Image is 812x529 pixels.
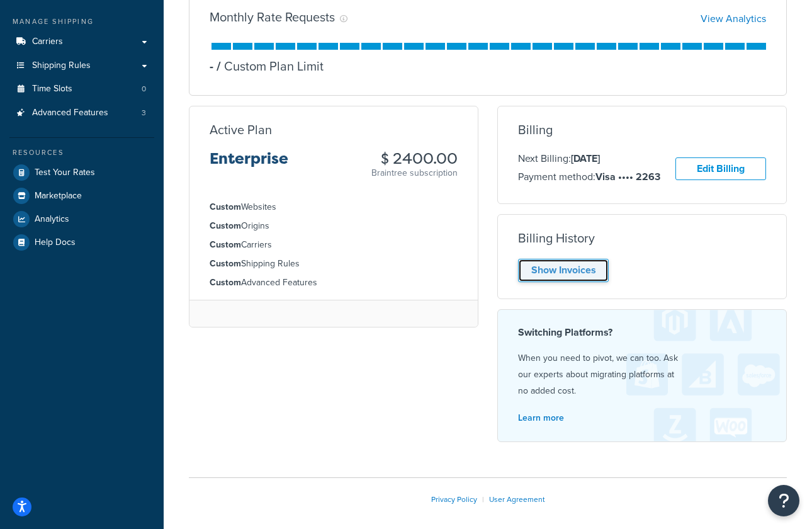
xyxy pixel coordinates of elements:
[9,54,154,77] a: Shipping Rules
[9,77,154,101] li: Time Slots
[32,84,72,94] span: Time Slots
[210,276,458,290] li: Advanced Features
[217,57,221,76] span: /
[489,494,545,505] a: User Agreement
[32,108,108,118] span: Advanced Features
[210,123,272,137] h3: Active Plan
[9,30,154,54] a: Carriers
[518,350,766,399] p: When you need to pivot, we can too. Ask our experts about migrating platforms at no added cost.
[518,151,660,167] p: Next Billing:
[32,37,63,47] span: Carriers
[213,57,324,75] p: Custom Plan Limit
[518,231,595,245] h3: Billing History
[210,276,241,289] strong: Custom
[210,200,458,214] li: Websites
[9,231,154,254] a: Help Docs
[518,259,609,282] a: Show Invoices
[675,157,766,181] a: Edit Billing
[9,208,154,230] a: Analytics
[32,60,91,71] span: Shipping Rules
[9,185,154,207] a: Marketplace
[210,10,335,24] h3: Monthly Rate Requests
[701,11,766,26] a: View Analytics
[35,191,82,202] span: Marketplace
[371,151,458,167] h3: $ 2400.00
[142,84,146,94] span: 0
[210,219,458,233] li: Origins
[210,200,241,213] strong: Custom
[571,151,600,166] strong: [DATE]
[9,101,154,125] a: Advanced Features 3
[210,238,241,251] strong: Custom
[35,168,95,178] span: Test Your Rates
[210,151,288,177] h3: Enterprise
[431,494,477,505] a: Privacy Policy
[35,214,69,225] span: Analytics
[210,257,458,271] li: Shipping Rules
[210,238,458,252] li: Carriers
[518,325,766,340] h4: Switching Platforms?
[768,485,799,516] button: Open Resource Center
[595,169,660,184] strong: Visa •••• 2263
[518,123,553,137] h3: Billing
[142,108,146,118] span: 3
[482,494,484,505] span: |
[9,161,154,184] a: Test Your Rates
[210,257,241,270] strong: Custom
[9,147,154,158] div: Resources
[9,16,154,27] div: Manage Shipping
[518,169,660,185] p: Payment method:
[35,237,76,248] span: Help Docs
[210,57,213,75] p: -
[518,411,564,424] a: Learn more
[371,167,458,179] p: Braintree subscription
[9,77,154,101] a: Time Slots 0
[9,101,154,125] li: Advanced Features
[210,219,241,232] strong: Custom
